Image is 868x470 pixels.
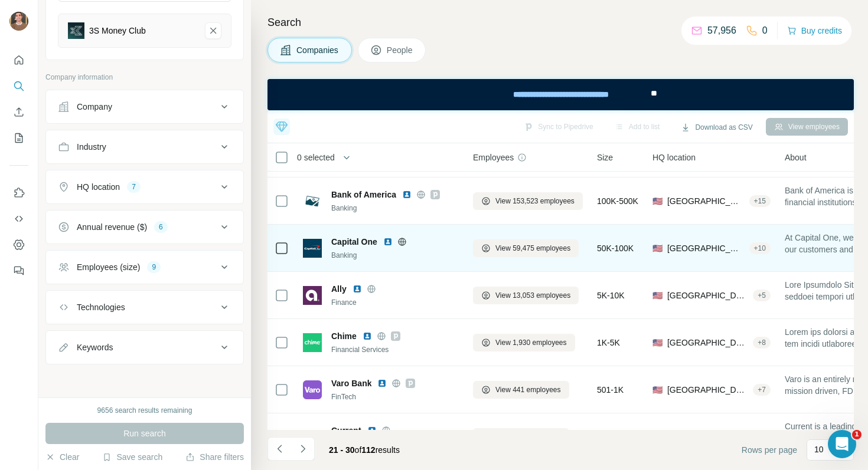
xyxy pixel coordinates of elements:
[154,222,168,232] div: 6
[77,181,120,193] div: HQ location
[597,242,634,254] span: 50K-100K
[46,173,243,201] button: HQ location7
[331,203,459,213] div: Banking
[331,297,459,308] div: Finance
[267,437,291,461] button: Navigate to previous page
[46,333,243,361] button: Keywords
[707,24,736,38] p: 57,956
[331,236,377,248] span: Capital One
[667,242,745,254] span: [GEOGRAPHIC_DATA], [US_STATE]
[77,141,106,153] div: Industry
[303,286,322,305] img: Logo of Ally
[495,290,570,301] span: View 13,053 employees
[77,221,147,233] div: Annual revenue ($)
[473,381,569,399] button: View 441 employees
[828,430,856,458] iframe: Intercom live chat
[353,284,362,294] img: LinkedIn logo
[267,14,854,31] h4: Search
[762,24,768,38] p: 0
[46,293,243,321] button: Technologies
[9,50,28,71] button: Quick start
[303,192,322,211] img: Logo of Bank of America
[329,445,355,455] span: 21 - 30
[673,119,761,136] button: Download as CSV
[742,444,797,456] span: Rows per page
[383,237,393,246] img: LinkedIn logo
[89,25,146,37] div: 3S Money Club
[387,44,414,56] span: People
[473,239,579,257] button: View 59,475 employees
[97,405,192,416] div: 9656 search results remaining
[473,287,579,304] button: View 13,053 employees
[749,196,771,206] div: + 15
[9,101,28,123] button: Enrich CSV
[852,430,862,439] span: 1
[147,262,161,272] div: 9
[331,344,459,355] div: Financial Services
[597,290,625,301] span: 5K-10K
[77,301,125,313] div: Technologies
[331,283,347,295] span: Ally
[303,333,322,352] img: Logo of Chime
[473,334,575,351] button: View 1,930 employees
[329,445,400,455] span: results
[355,445,362,455] span: of
[597,152,613,163] span: Size
[127,182,141,192] div: 7
[331,189,396,201] span: Bank of America
[267,79,854,110] iframe: Banner
[331,425,361,436] span: Current
[77,261,140,273] div: Employees (size)
[46,213,243,241] button: Annual revenue ($)6
[9,234,28,255] button: Dashboard
[363,331,372,341] img: LinkedIn logo
[473,192,583,210] button: View 153,523 employees
[9,12,28,31] img: Avatar
[45,72,244,83] p: Company information
[9,208,28,229] button: Use Surfe API
[495,243,570,254] span: View 59,475 employees
[361,445,375,455] span: 112
[46,133,243,161] button: Industry
[331,377,371,389] span: Varo Bank
[749,243,771,254] div: + 10
[597,337,620,349] span: 1K-5K
[787,22,842,39] button: Buy credits
[9,127,28,149] button: My lists
[77,101,112,113] div: Company
[652,337,663,349] span: 🇺🇸
[652,242,663,254] span: 🇺🇸
[185,451,244,463] button: Share filters
[331,330,357,342] span: Chime
[296,44,340,56] span: Companies
[367,426,377,435] img: LinkedIn logo
[753,337,771,348] div: + 8
[597,384,624,396] span: 501-1K
[402,190,412,199] img: LinkedIn logo
[9,182,28,203] button: Use Surfe on LinkedIn
[652,195,663,207] span: 🇺🇸
[68,22,84,39] img: 3S Money Club-logo
[9,75,28,97] button: Search
[667,337,748,349] span: [GEOGRAPHIC_DATA], [US_STATE]
[597,195,638,207] span: 100K-500K
[46,253,243,281] button: Employees (size)9
[667,384,748,396] span: [GEOGRAPHIC_DATA], [US_STATE]
[753,290,771,301] div: + 5
[291,437,315,461] button: Navigate to next page
[331,250,459,261] div: Banking
[473,152,514,163] span: Employees
[102,451,162,463] button: Save search
[667,290,748,301] span: [GEOGRAPHIC_DATA], [US_STATE]
[205,22,221,39] button: 3S Money Club-remove-button
[473,428,569,446] button: View 382 employees
[814,443,824,455] p: 10
[652,152,696,163] span: HQ location
[297,152,335,163] span: 0 selected
[303,239,322,258] img: Logo of Capital One
[667,195,745,207] span: [GEOGRAPHIC_DATA], [US_STATE]
[46,93,243,121] button: Company
[495,337,567,348] span: View 1,930 employees
[77,341,113,353] div: Keywords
